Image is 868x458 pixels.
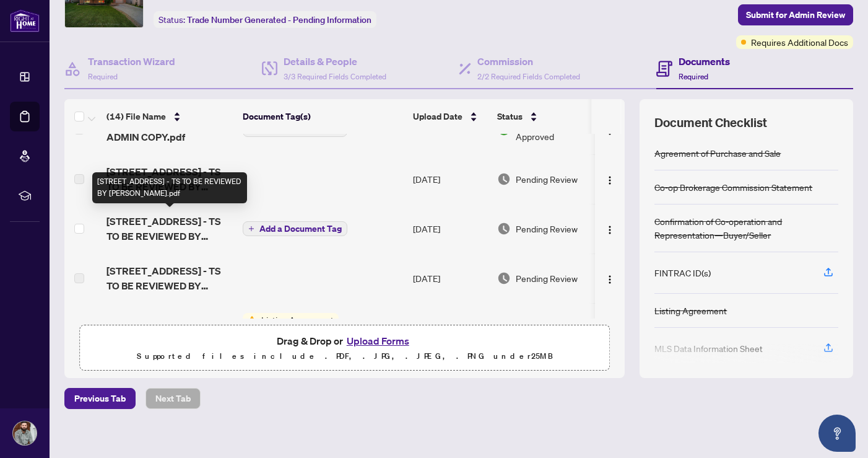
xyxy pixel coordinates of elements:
[106,314,233,344] span: 401 Grenville Listing Agreement.pdf
[10,9,40,32] img: logo
[145,388,201,409] button: Next Tab
[408,154,492,204] td: [DATE]
[600,169,620,189] button: Logo
[497,172,511,186] img: Document Status
[243,313,339,346] button: Status IconListing Agreement
[408,204,492,253] td: [DATE]
[492,99,597,134] th: Status
[154,11,376,28] div: Status:
[248,226,254,232] span: plus
[605,225,615,235] img: Logo
[497,110,523,123] span: Status
[516,271,578,285] span: Pending Review
[408,253,492,303] td: [DATE]
[80,325,609,371] span: Drag & Drop orUpload FormsSupported files include .PDF, .JPG, .JPEG, .PNG under25MB
[654,341,763,355] div: MLS Data Information Sheet
[516,172,578,186] span: Pending Review
[106,263,233,293] span: [STREET_ADDRESS] - TS TO BE REVIEWED BY [PERSON_NAME].pdf
[654,146,781,160] div: Agreement of Purchase and Sale
[477,54,580,69] h4: Commission
[679,54,730,69] h4: Documents
[238,99,408,134] th: Document Tag(s)
[284,72,386,81] span: 3/3 Required Fields Completed
[243,221,347,236] button: Add a Document Tag
[92,172,247,203] div: [STREET_ADDRESS] - TS TO BE REVIEWED BY [PERSON_NAME].pdf
[654,214,838,242] div: Confirmation of Co-operation and Representation—Buyer/Seller
[477,72,580,81] span: 2/2 Required Fields Completed
[497,271,511,285] img: Document Status
[87,349,602,364] p: Supported files include .PDF, .JPG, .JPEG, .PNG under 25 MB
[605,275,615,284] img: Logo
[600,268,620,288] button: Logo
[413,110,462,123] span: Upload Date
[408,99,492,134] th: Upload Date
[284,54,386,69] h4: Details & People
[259,224,342,233] span: Add a Document Tag
[106,110,166,123] span: (14) File Name
[654,114,767,131] span: Document Checklist
[106,164,233,194] span: [STREET_ADDRESS] - TS TO BE REVIEWED BY [PERSON_NAME].pdf
[88,72,118,81] span: Required
[497,222,511,236] img: Document Status
[605,175,615,185] img: Logo
[259,125,342,134] span: Add a Document Tag
[408,303,492,356] td: [DATE]
[679,72,708,81] span: Required
[88,54,175,69] h4: Transaction Wizard
[516,222,578,236] span: Pending Review
[738,4,853,25] button: Submit for Admin Review
[746,5,845,25] span: Submit for Admin Review
[600,219,620,239] button: Logo
[243,221,347,237] button: Add a Document Tag
[654,304,727,317] div: Listing Agreement
[516,315,580,343] span: Document Needs Work
[243,313,256,327] img: Status Icon
[277,333,413,349] span: Drag & Drop or
[654,266,711,280] div: FINTRAC ID(s)
[751,35,848,49] span: Requires Additional Docs
[102,99,238,134] th: (14) File Name
[256,313,339,327] span: Listing Agreement
[343,333,413,349] button: Upload Forms
[187,14,371,25] span: Trade Number Generated - Pending Information
[64,388,136,409] button: Previous Tab
[654,180,812,194] div: Co-op Brokerage Commission Statement
[818,415,856,452] button: Open asap
[106,214,233,244] span: [STREET_ADDRESS] - TS TO BE REVIEWED BY [PERSON_NAME].pdf
[13,421,37,445] img: Profile Icon
[74,389,126,408] span: Previous Tab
